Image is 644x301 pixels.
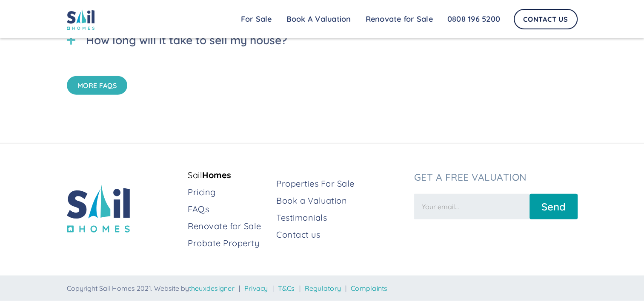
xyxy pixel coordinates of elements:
h3: Get a free valuation [414,171,578,183]
a: Book a Valuation [276,195,407,207]
a: Renovate for Sale [358,11,440,28]
img: sail home logo colored [67,185,130,233]
a: Privacy [244,284,268,292]
a: Regulatory [305,284,341,292]
input: Send [530,194,578,219]
div: Copyright Sail Homes 2021. Website by | | | | [67,284,578,292]
div: How long will it take to sell my house? [86,32,287,49]
a: For Sale [234,11,279,28]
strong: Homes [202,170,232,180]
a: T&Cs [278,284,295,292]
input: Your email... [414,194,530,219]
a: theuxdesigner [189,284,235,292]
a: Contact us [276,229,407,241]
a: Testimonials [276,212,407,224]
a: More FAQs [67,76,128,95]
form: Newsletter Form [414,190,578,219]
a: Probate Property [188,237,269,249]
a: Properties For Sale [276,178,407,190]
img: sail home logo colored [67,9,95,30]
a: Contact Us [514,9,578,29]
a: FAQs [188,203,269,215]
a: SailHomes [188,169,269,181]
a: Pricing [188,186,269,198]
a: 0808 196 5200 [440,11,507,28]
a: Complaints [351,284,388,292]
a: Book A Valuation [279,11,358,28]
a: Renovate for Sale [188,220,269,232]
